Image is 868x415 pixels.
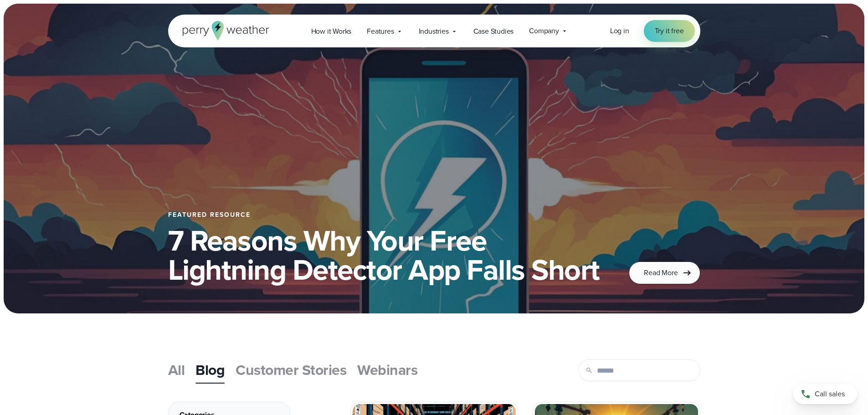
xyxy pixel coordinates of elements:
[357,359,417,381] span: Webinars
[610,26,629,36] span: Log in
[168,226,607,284] h1: 7 Reasons Why Your Free Lightning Detector App Falls Short
[367,26,394,37] span: Features
[195,357,225,383] a: Blog
[357,357,417,383] a: Webinars
[168,357,185,383] a: All
[168,211,607,219] div: Featured Resource
[195,359,225,381] span: Blog
[793,384,857,404] a: Call sales
[236,357,346,383] a: Customer Stories
[655,26,684,36] span: Try it free
[610,26,629,36] a: Log in
[473,26,514,37] span: Case Studies
[419,26,449,37] span: Industries
[815,389,845,400] span: Call sales
[644,267,678,278] span: Read More
[311,26,352,37] span: How it Works
[466,22,522,41] a: Case Studies
[168,359,185,381] span: All
[644,20,695,42] a: Try it free
[529,26,559,36] span: Company
[629,261,700,284] a: Read More
[236,359,346,381] span: Customer Stories
[303,22,360,41] a: How it Works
